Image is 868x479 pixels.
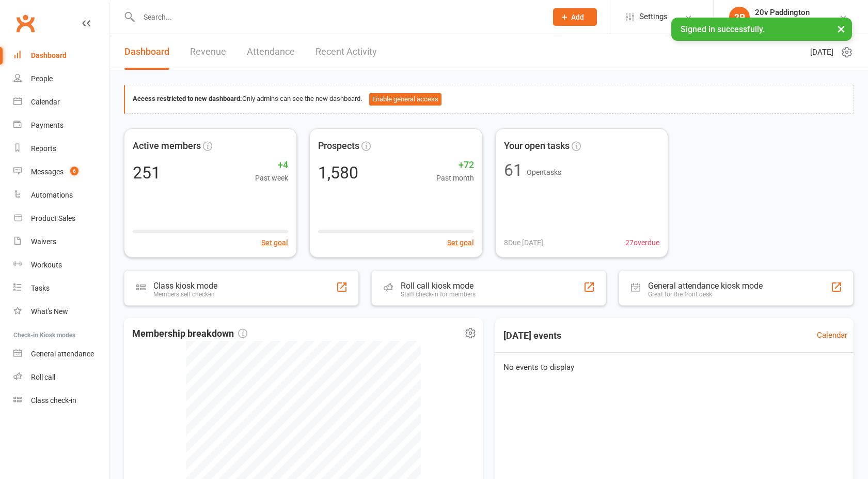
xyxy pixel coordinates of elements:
span: 6 [70,167,78,175]
button: Add [553,8,597,26]
a: Payments [13,114,109,137]
button: Enable general access [369,93,441,106]
span: Open tasks [527,168,561,176]
div: Messages [31,168,64,176]
span: Settings [639,5,668,28]
a: Roll call [13,366,109,389]
div: 1,580 [318,164,358,181]
span: +4 [255,158,288,173]
div: General attendance [31,350,94,358]
div: Calendar [31,98,60,106]
span: Past week [255,172,288,184]
button: × [832,18,850,40]
div: Payments [31,121,64,129]
a: Recent Activity [315,34,377,70]
span: 27 overdue [625,237,659,248]
div: Roll call kiosk mode [401,281,476,291]
a: Dashboard [13,44,109,67]
a: Revenue [190,34,226,70]
div: Staff check-in for members [401,291,476,298]
span: Past month [436,172,474,184]
strong: Access restricted to new dashboard: [133,95,242,102]
a: People [13,67,109,91]
a: What's New [13,300,109,323]
span: Membership breakdown [132,326,247,341]
div: Great for the front desk [648,291,763,298]
div: Roll call [31,373,55,381]
a: Class kiosk mode [13,389,109,412]
a: Dashboard [124,34,169,70]
div: People [31,74,53,83]
div: General attendance kiosk mode [648,281,763,291]
span: [DATE] [810,46,833,58]
div: No events to display [491,353,858,382]
div: Automations [31,191,73,199]
span: +72 [436,158,474,173]
div: Dashboard [31,51,67,59]
span: Add [571,13,584,21]
input: Search... [136,10,540,24]
div: Workouts [31,261,62,269]
span: 8 Due [DATE] [504,237,543,248]
div: Members self check-in [153,291,217,298]
div: What's New [31,307,68,316]
a: Attendance [247,34,295,70]
a: General attendance kiosk mode [13,342,109,366]
button: Set goal [261,237,288,248]
a: Workouts [13,253,109,277]
div: 2P [729,7,750,27]
a: Messages 6 [13,160,109,184]
div: Reports [31,144,56,153]
div: 61 [504,162,523,178]
a: Tasks [13,277,109,300]
h3: [DATE] events [495,326,570,345]
div: 251 [133,164,161,181]
a: Reports [13,137,109,160]
a: Waivers [13,230,109,253]
a: Automations [13,184,109,207]
div: Class kiosk mode [153,281,217,291]
span: Active members [133,139,201,154]
a: Clubworx [12,10,38,36]
button: Set goal [447,237,474,248]
div: Product Sales [31,214,75,222]
div: Only admins can see the new dashboard. [133,93,845,106]
div: Waivers [31,237,56,246]
span: Your open tasks [504,139,570,154]
a: Calendar [817,329,847,341]
div: Tasks [31,284,50,292]
a: Product Sales [13,207,109,230]
div: 20v Paddington [755,8,810,17]
span: Signed in successfully. [681,24,765,34]
a: Calendar [13,91,109,114]
span: Prospects [318,139,359,154]
div: 20v Paddington [755,17,810,26]
div: Class check-in [31,396,76,405]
